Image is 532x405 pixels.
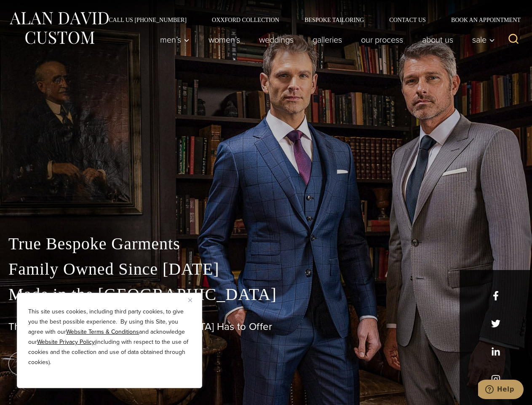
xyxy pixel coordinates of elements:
[28,307,191,367] p: This site uses cookies, including third party cookies, to give you the best possible experience. ...
[151,31,500,48] nav: Primary Navigation
[292,17,377,23] a: Bespoke Tailoring
[151,31,199,48] button: Men’s sub menu toggle
[188,298,192,302] img: Close
[463,31,500,48] button: Sale sub menu toggle
[188,295,198,305] button: Close
[503,30,524,50] button: View Search Form
[96,17,199,23] a: Call Us [PHONE_NUMBER]
[66,327,139,336] a: Website Terms & Conditions
[303,31,352,48] a: Galleries
[96,17,524,23] nav: Secondary Navigation
[199,31,250,48] a: Women’s
[377,17,438,23] a: Contact Us
[8,352,126,375] a: book an appointment
[8,231,524,307] p: True Bespoke Garments Family Owned Since [DATE] Made in the [GEOGRAPHIC_DATA]
[478,380,524,401] iframe: Opens a widget where you can chat to one of our agents
[438,17,524,23] a: Book an Appointment
[37,337,95,346] a: Website Privacy Policy
[8,9,110,47] img: Alan David Custom
[250,31,303,48] a: weddings
[8,321,524,333] h1: The Best Custom Suits [GEOGRAPHIC_DATA] Has to Offer
[413,31,463,48] a: About Us
[352,31,413,48] a: Our Process
[199,17,292,23] a: Oxxford Collection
